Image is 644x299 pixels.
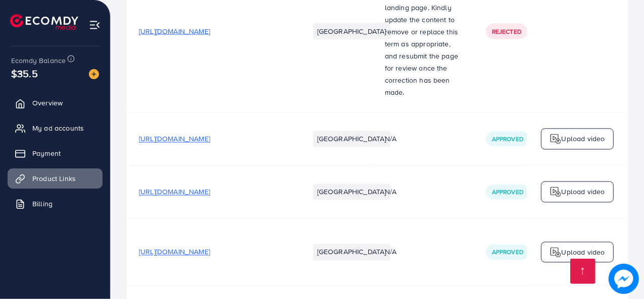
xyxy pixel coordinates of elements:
[32,98,63,108] span: Overview
[492,248,523,257] span: Approved
[385,247,397,257] span: N/A
[313,131,390,147] li: [GEOGRAPHIC_DATA]
[492,188,523,197] span: Approved
[550,247,562,259] img: logo
[8,194,103,214] a: Billing
[385,187,397,197] span: N/A
[550,186,562,198] img: logo
[8,168,103,189] a: Product Links
[492,135,523,144] span: Approved
[139,26,210,36] span: [URL][DOMAIN_NAME]
[89,19,101,31] img: menu
[139,187,210,197] span: [URL][DOMAIN_NAME]
[550,133,562,145] img: logo
[10,14,78,30] img: logo
[562,133,605,145] p: Upload video
[492,27,521,36] span: Rejected
[32,199,53,209] span: Billing
[8,118,103,138] a: My ad accounts
[313,244,390,260] li: [GEOGRAPHIC_DATA]
[139,134,210,144] span: [URL][DOMAIN_NAME]
[8,93,103,113] a: Overview
[32,123,84,133] span: My ad accounts
[562,247,605,259] p: Upload video
[609,264,638,293] img: image
[8,143,103,163] a: Payment
[385,134,397,144] span: N/A
[89,69,99,79] img: image
[11,55,66,66] span: Ecomdy Balance
[313,23,390,39] li: [GEOGRAPHIC_DATA]
[313,184,390,200] li: [GEOGRAPHIC_DATA]
[139,247,210,257] span: [URL][DOMAIN_NAME]
[32,173,76,184] span: Product Links
[11,66,38,81] span: $35.5
[562,186,605,198] p: Upload video
[32,148,61,158] span: Payment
